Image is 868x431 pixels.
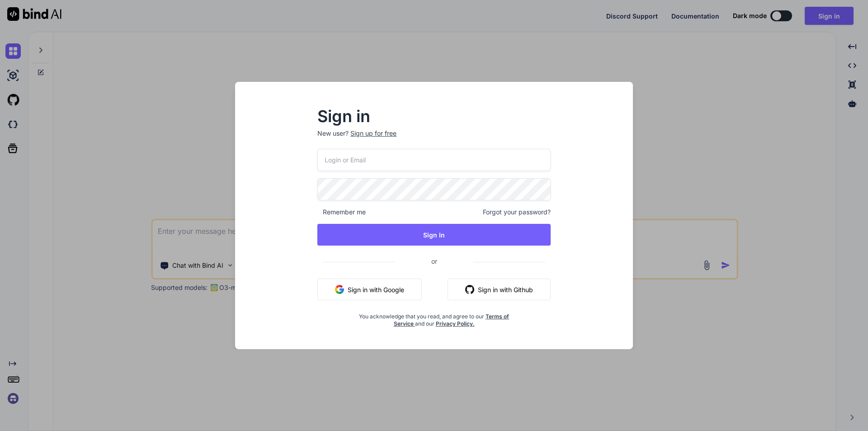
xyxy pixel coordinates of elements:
[395,250,473,272] span: or
[436,320,475,327] a: Privacy Policy.
[317,208,366,217] span: Remember me
[483,208,551,217] span: Forgot your password?
[448,279,551,300] button: Sign in with Github
[317,129,551,149] p: New user?
[356,308,512,327] div: You acknowledge that you read, and agree to our and our
[317,149,551,171] input: Login or Email
[465,285,474,294] img: github
[317,279,422,300] button: Sign in with Google
[335,285,344,294] img: google
[317,109,551,123] h2: Sign in
[317,224,551,246] button: Sign In
[394,313,509,327] a: Terms of Service
[350,129,396,138] div: Sign up for free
